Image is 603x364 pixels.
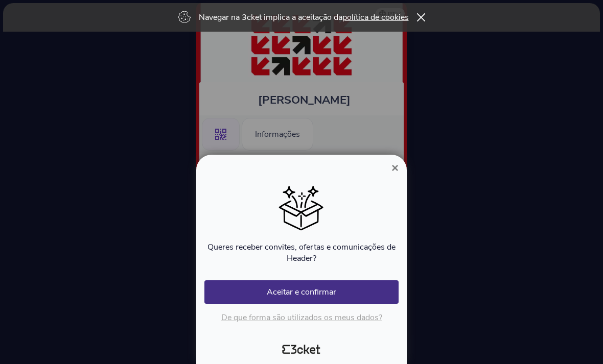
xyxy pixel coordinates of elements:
[204,241,399,264] p: Queres receber convites, ofertas e comunicações de Header?
[391,161,399,175] span: ×
[204,280,399,304] button: Aceitar e confirmar
[204,312,399,323] p: De que forma são utilizados os meus dados?
[342,12,409,23] a: política de cookies
[199,12,409,23] p: Navegar na 3cket implica a aceitação da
